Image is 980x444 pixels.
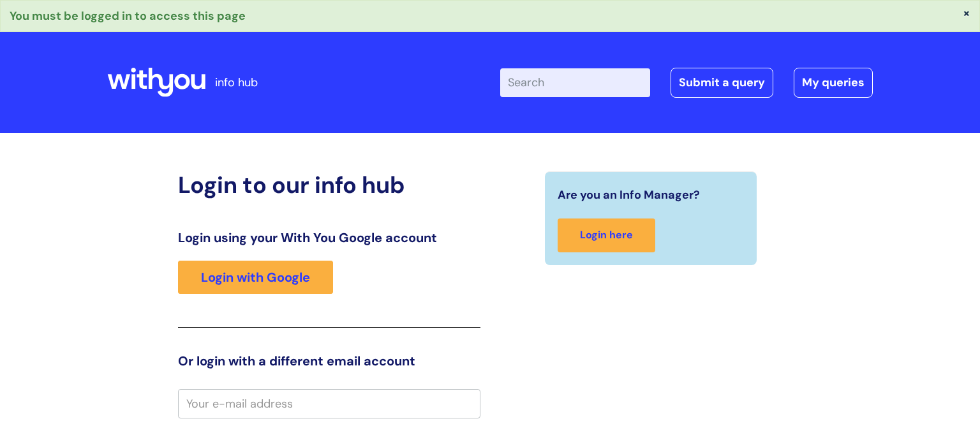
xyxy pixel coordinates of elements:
input: Your e-mail address [178,389,480,418]
input: Search [500,68,650,96]
a: Login here [558,218,655,252]
h3: Or login with a different email account [178,353,480,369]
h2: Login to our info hub [178,171,480,199]
p: info hub [215,72,258,93]
h3: Login using your With You Google account [178,230,480,245]
button: × [963,7,970,19]
a: Login with Google [178,261,333,294]
span: Are you an Info Manager? [558,185,700,205]
a: Submit a query [671,68,773,97]
a: My queries [794,68,873,97]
